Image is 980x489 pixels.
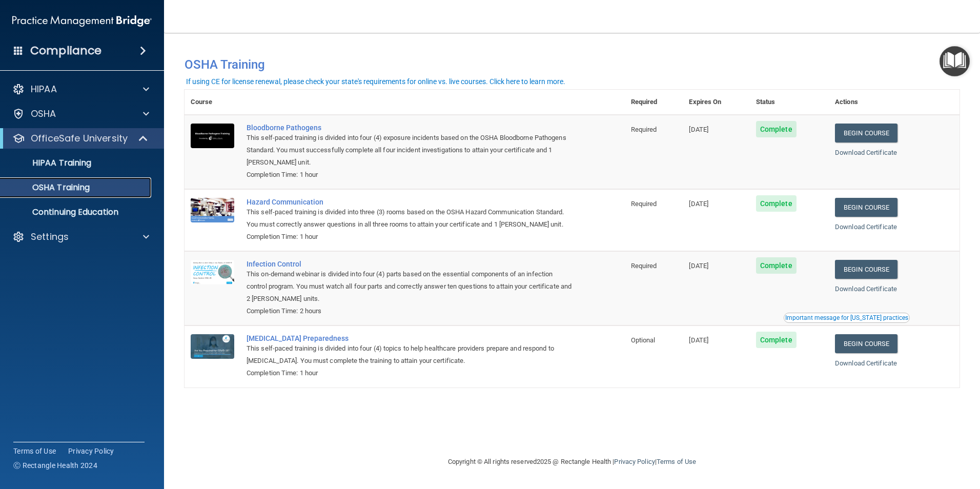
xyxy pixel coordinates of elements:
[186,78,565,85] div: If using CE for license renewal, please check your state's requirements for online vs. live cours...
[247,342,574,367] div: This self-paced training is divided into four (4) topics to help healthcare providers prepare and...
[835,285,897,293] a: Download Certificate
[185,57,959,72] h4: OSHA Training
[12,231,149,243] a: Settings
[185,76,567,87] button: If using CE for license renewal, please check your state's requirements for online vs. live cours...
[631,126,657,133] span: Required
[12,132,149,145] a: OfficeSafe University
[756,257,797,274] span: Complete
[689,126,708,133] span: [DATE]
[835,260,897,279] a: Begin Course
[829,90,959,115] th: Actions
[940,46,970,76] button: Open Resource Center
[185,90,240,115] th: Course
[689,262,708,270] span: [DATE]
[631,336,656,344] span: Optional
[7,182,90,193] p: OSHA Training
[835,124,897,142] a: Begin Course
[614,458,655,465] a: Privacy Policy
[12,11,152,31] img: PMB logo
[689,200,708,208] span: [DATE]
[247,231,574,243] div: Completion Time: 1 hour
[385,445,759,478] div: Copyright © All rights reserved 2025 @ Rectangle Health | |
[247,132,574,169] div: This self-paced training is divided into four (4) exposure incidents based on the OSHA Bloodborne...
[13,460,97,471] span: Ⓒ Rectangle Health 2024
[835,149,897,156] a: Download Certificate
[7,158,91,168] p: HIPAA Training
[68,446,114,456] a: Privacy Policy
[756,332,797,348] span: Complete
[683,90,749,115] th: Expires On
[31,83,57,95] p: HIPAA
[785,315,908,321] div: Important message for [US_STATE] practices
[247,169,574,181] div: Completion Time: 1 hour
[247,367,574,379] div: Completion Time: 1 hour
[835,223,897,231] a: Download Certificate
[835,334,897,353] a: Begin Course
[247,198,574,206] a: Hazard Communication
[12,83,149,95] a: HIPAA
[756,195,797,212] span: Complete
[756,121,797,137] span: Complete
[31,108,56,120] p: OSHA
[835,198,897,217] a: Begin Course
[7,207,147,217] p: Continuing Education
[625,90,683,115] th: Required
[631,262,657,270] span: Required
[31,231,69,243] p: Settings
[689,336,708,344] span: [DATE]
[784,313,910,323] button: Read this if you are a dental practitioner in the state of CA
[247,206,574,231] div: This self-paced training is divided into three (3) rooms based on the OSHA Hazard Communication S...
[247,334,574,342] a: [MEDICAL_DATA] Preparedness
[247,260,574,268] a: Infection Control
[247,305,574,317] div: Completion Time: 2 hours
[750,90,829,115] th: Status
[30,44,101,58] h4: Compliance
[835,359,897,367] a: Download Certificate
[13,446,56,456] a: Terms of Use
[247,124,574,132] a: Bloodborne Pathogens
[657,458,696,465] a: Terms of Use
[31,132,128,145] p: OfficeSafe University
[631,200,657,208] span: Required
[12,108,149,120] a: OSHA
[247,268,574,305] div: This on-demand webinar is divided into four (4) parts based on the essential components of an inf...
